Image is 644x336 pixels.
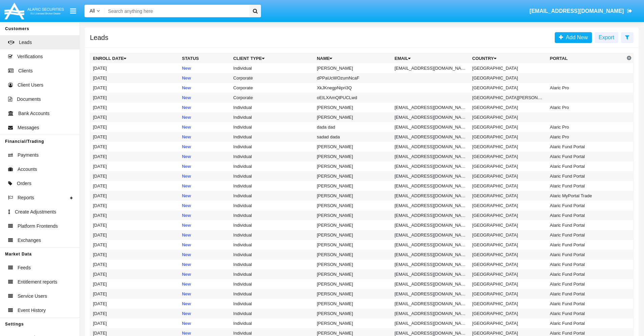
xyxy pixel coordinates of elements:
td: Alaric Fund Portal [547,260,625,269]
td: [DATE] [90,93,180,103]
td: [DATE] [90,161,180,171]
th: Name [314,53,392,64]
td: [DATE] [90,250,180,260]
span: Exchanges [18,237,41,244]
td: New [179,161,231,171]
td: [GEOGRAPHIC_DATA] [470,122,547,132]
td: New [179,299,231,309]
td: Alaric Fund Portal [547,161,625,171]
td: New [179,191,231,201]
td: New [179,289,231,299]
td: Individual [231,132,314,142]
span: Client Users [18,82,43,89]
td: [PERSON_NAME] [314,299,392,309]
th: Client Type [231,53,314,64]
th: Status [179,53,231,64]
td: [EMAIL_ADDRESS][DOMAIN_NAME] [392,132,470,142]
td: [GEOGRAPHIC_DATA] [470,309,547,318]
td: [PERSON_NAME] [314,152,392,161]
td: Alaric Fund Portal [547,240,625,250]
td: [DATE] [90,132,180,142]
td: [GEOGRAPHIC_DATA] [470,318,547,328]
td: [PERSON_NAME] [314,279,392,289]
td: New [179,132,231,142]
td: [DATE] [90,83,180,93]
td: New [179,73,231,83]
span: Messages [18,124,39,131]
td: New [179,279,231,289]
td: XkJKnegpNipri3Q [314,83,392,93]
td: Individual [231,279,314,289]
td: Individual [231,250,314,260]
span: [EMAIL_ADDRESS][DOMAIN_NAME] [529,8,624,14]
td: [GEOGRAPHIC_DATA] [470,73,547,83]
td: New [179,63,231,73]
td: [GEOGRAPHIC_DATA] [470,103,547,112]
td: [EMAIL_ADDRESS][DOMAIN_NAME] [392,191,470,201]
td: [PERSON_NAME] [314,191,392,201]
td: [DATE] [90,220,180,230]
td: [DATE] [90,201,180,210]
td: [PERSON_NAME] [314,210,392,220]
td: New [179,210,231,220]
td: Individual [231,289,314,299]
td: [GEOGRAPHIC_DATA] [470,210,547,220]
td: [PERSON_NAME] [314,201,392,210]
td: Individual [231,122,314,132]
td: Corporate [231,83,314,93]
td: [DATE] [90,152,180,161]
td: [EMAIL_ADDRESS][DOMAIN_NAME] [392,63,470,73]
td: dada dad [314,122,392,132]
span: Clients [18,67,33,74]
td: Alaric Fund Portal [547,309,625,318]
input: Search [105,5,247,17]
td: New [179,201,231,210]
span: Export [599,35,614,40]
td: Alaric Fund Portal [547,220,625,230]
td: Alaric Fund Portal [547,210,625,220]
td: [GEOGRAPHIC_DATA] [470,260,547,269]
td: [EMAIL_ADDRESS][DOMAIN_NAME] [392,201,470,210]
td: New [179,240,231,250]
a: All [85,7,105,15]
td: [PERSON_NAME] [314,260,392,269]
td: Alaric Fund Portal [547,181,625,191]
td: [EMAIL_ADDRESS][DOMAIN_NAME] [392,122,470,132]
td: [DATE] [90,181,180,191]
td: [PERSON_NAME] [314,240,392,250]
td: [DATE] [90,260,180,269]
td: New [179,181,231,191]
span: Event History [18,307,46,314]
td: [GEOGRAPHIC_DATA] [470,250,547,260]
td: [PERSON_NAME] [314,250,392,260]
td: [EMAIL_ADDRESS][DOMAIN_NAME] [392,240,470,250]
td: Individual [231,210,314,220]
td: [GEOGRAPHIC_DATA] [470,63,547,73]
span: Platform Frontends [18,223,58,230]
td: [EMAIL_ADDRESS][DOMAIN_NAME] [392,230,470,240]
td: [GEOGRAPHIC_DATA] [470,83,547,93]
td: [EMAIL_ADDRESS][DOMAIN_NAME] [392,220,470,230]
td: [DATE] [90,240,180,250]
span: Verifications [17,53,43,60]
td: [GEOGRAPHIC_DATA] [470,220,547,230]
td: Alaric MyPortal Trade [547,191,625,201]
td: Individual [231,260,314,269]
span: Documents [17,96,41,103]
td: [EMAIL_ADDRESS][DOMAIN_NAME] [392,279,470,289]
td: Individual [231,181,314,191]
td: Individual [231,299,314,309]
td: Individual [231,63,314,73]
td: [DATE] [90,73,180,83]
td: Individual [231,318,314,328]
td: Individual [231,142,314,152]
td: [GEOGRAPHIC_DATA] [470,191,547,201]
a: Add New [555,32,592,43]
td: [PERSON_NAME] [314,289,392,299]
td: [DATE] [90,191,180,201]
td: [EMAIL_ADDRESS][DOMAIN_NAME] [392,210,470,220]
td: [EMAIL_ADDRESS][DOMAIN_NAME] [392,260,470,269]
td: New [179,93,231,103]
td: [DATE] [90,299,180,309]
span: Create Adjustments [15,208,56,216]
